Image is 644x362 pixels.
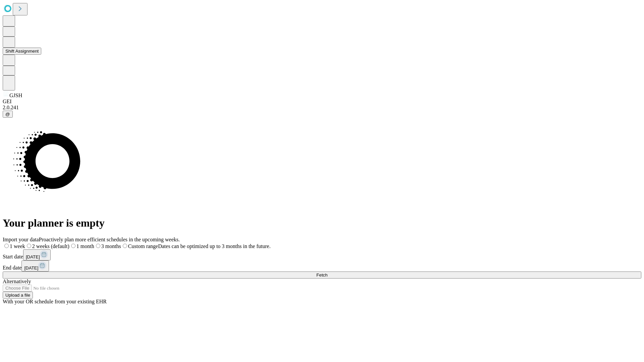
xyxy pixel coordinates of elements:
[24,265,38,270] span: [DATE]
[3,249,641,260] div: Start date
[3,99,641,105] div: GEI
[26,254,40,259] span: [DATE]
[71,244,75,248] input: 1 month
[4,244,9,248] input: 1 week
[5,112,10,117] span: @
[3,299,107,304] span: With your OR schedule from your existing EHR
[316,273,327,278] span: Fetch
[3,271,641,279] button: Fetch
[39,237,180,242] span: Proactively plan more efficient schedules in the upcoming weeks.
[3,217,641,229] h1: Your planner is empty
[123,244,127,248] input: Custom rangeDates can be optimized up to 3 months in the future.
[3,279,31,284] span: Alternatively
[23,249,51,260] button: [DATE]
[32,243,69,249] span: 2 weeks (default)
[101,243,121,249] span: 3 months
[76,243,94,249] span: 1 month
[3,105,641,111] div: 2.0.241
[158,243,270,249] span: Dates can be optimized up to 3 months in the future.
[3,111,13,118] button: @
[3,260,641,271] div: End date
[3,292,33,299] button: Upload a file
[96,244,100,248] input: 3 months
[21,260,49,271] button: [DATE]
[9,93,22,98] span: GJSH
[3,237,39,242] span: Import your data
[27,244,31,248] input: 2 weeks (default)
[3,48,41,55] button: Shift Assignment
[10,243,25,249] span: 1 week
[128,243,158,249] span: Custom range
